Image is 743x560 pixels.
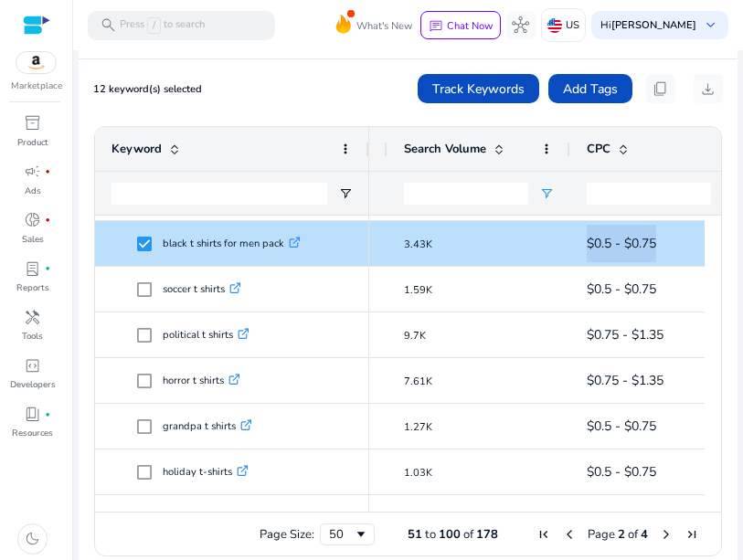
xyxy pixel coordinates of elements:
p: Press to search [120,17,205,34]
span: Page [588,526,615,543]
span: chat [429,19,443,34]
button: Open Filter Menu [338,186,353,201]
span: 51 [408,526,422,543]
span: to [425,526,436,543]
p: Developers [10,378,56,391]
button: hub [506,11,536,40]
span: lab_profile [24,260,41,278]
span: CPC [587,141,610,157]
p: Chat Now [447,19,493,33]
span: hub [512,16,529,34]
p: holiday t-shirts [163,453,249,491]
span: $0.75 - $1.35 [587,372,663,389]
span: Add Tags [563,79,618,99]
span: inventory_2 [24,114,41,132]
div: Last Page [685,527,699,542]
span: 1.59K [404,283,432,297]
p: US [566,9,579,41]
p: Sales [22,233,44,246]
p: grandpa t shirts [163,407,252,445]
span: 3.43K [404,238,432,251]
p: Hi [600,20,696,30]
p: Tools [22,330,43,343]
span: $0.75 - $1.35 [587,326,663,343]
span: fiber_manual_record [45,266,50,271]
span: donut_small [24,211,41,228]
span: 7.61K [404,375,432,388]
div: Previous Page [562,527,577,542]
p: Marketplace [11,79,62,93]
p: horror t shirts [163,362,240,399]
span: content_copy [652,80,669,98]
span: $0.5 - $0.75 [587,280,656,298]
span: 178 [476,526,498,543]
img: amazon.svg [16,52,56,74]
span: 4 [641,526,648,543]
p: Resources [12,427,53,439]
span: fiber_manual_record [45,412,50,417]
b: [PERSON_NAME] [611,18,696,32]
span: of [628,526,638,543]
span: $0.5 - $0.75 [587,235,656,252]
span: Search Volume [404,141,486,157]
div: First Page [536,527,551,542]
p: Product [17,136,48,149]
span: Track Keywords [432,79,525,99]
span: search [100,16,117,34]
input: CPC Filter Input [587,183,711,205]
button: chatChat Now [420,11,500,39]
button: content_copy [646,74,675,103]
span: What's New [356,10,412,42]
div: Page Size: [260,526,314,543]
button: Add Tags [548,74,632,103]
span: campaign [24,163,41,180]
p: Reports [16,281,49,294]
button: Open Filter Menu [539,186,554,201]
div: Page Size [320,523,375,545]
span: / [147,17,161,34]
input: Keyword Filter Input [111,183,327,205]
span: book_4 [24,406,41,423]
span: 9.7K [404,329,426,343]
span: 12 keyword(s) selected [93,82,202,96]
span: $0.5 - $0.75 [587,417,656,435]
p: Ads [25,185,41,197]
p: black t shirts for men pack [163,225,301,262]
p: political t shirts [163,316,249,354]
span: download [699,80,716,98]
button: Track Keywords [418,74,539,103]
p: soccer t shirts [163,270,241,308]
span: of [463,526,473,543]
span: 2 [618,526,625,543]
span: fiber_manual_record [45,169,50,174]
span: keyboard_arrow_down [702,16,719,34]
span: dark_mode [24,530,41,547]
span: code_blocks [24,357,41,375]
span: handyman [24,309,41,326]
span: $0.5 - $0.75 [587,463,656,481]
img: us.svg [547,18,562,33]
button: download [694,74,723,103]
span: Keyword [111,141,162,157]
div: Next Page [659,527,674,542]
span: 1.03K [404,466,432,480]
span: fiber_manual_record [45,217,50,223]
span: 100 [439,526,461,543]
div: 50 [329,526,354,543]
input: Search Volume Filter Input [404,183,528,205]
span: 1.27K [404,420,432,434]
